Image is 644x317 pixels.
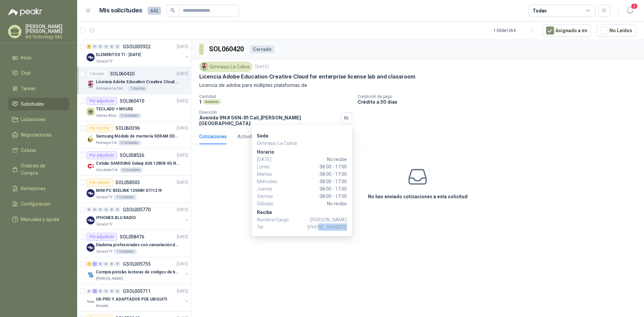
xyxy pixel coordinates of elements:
div: 0 [104,289,109,294]
div: 6 [87,44,92,49]
div: Todas [533,7,547,14]
span: [DATE] [257,156,284,163]
div: 0 [104,207,109,212]
span: Órdenes de Compra [21,162,63,177]
p: SOL058526 [120,153,144,158]
p: Caracol TV [96,249,112,254]
span: Cotizar [21,147,36,154]
div: Por cotizar [87,178,113,187]
p: Caracol TV [96,195,112,200]
span: Inicio [21,54,32,61]
p: [DATE] [177,44,188,50]
div: 0 [92,44,97,49]
span: Miércoles [257,178,284,185]
p: GSOL005755 [123,262,151,266]
p: Licencia Adobe Education Creative Cloud for enterprise license lab and classroom [96,79,179,85]
span: Solicitudes [21,100,44,108]
span: search [170,8,175,13]
span: [PHONE_NUMBER] [308,223,347,231]
p: GSOL005711 [123,289,151,294]
a: Remisiones [8,182,69,195]
p: Samsung Módulo de memoria SDRAM DDR4 M393A2G40DB0 de 16 GB M393A2G40DB0-CPB [96,133,179,140]
p: Valores Atlas [96,113,117,118]
img: Company Logo [87,244,95,252]
p: TECLADO + MOUSE [96,106,133,112]
span: 642 [148,7,161,15]
p: [DATE] [177,234,188,240]
a: Solicitudes [8,98,69,110]
div: 0 [115,207,120,212]
h1: Mis solicitudes [99,6,142,15]
span: 08:00 - 17:00 [284,185,347,193]
a: Manuales y ayuda [8,213,69,226]
a: Configuración [8,198,69,210]
p: Crédito a 30 días [358,99,641,105]
div: Cotizaciones [199,133,227,140]
div: 0 [87,207,92,212]
img: Company Logo [87,81,95,89]
h3: SOL060420 [209,44,245,54]
div: 0 [109,207,114,212]
p: SOL060410 [120,99,144,103]
a: 0 0 0 0 0 0 GSOL005770[DATE] Company LogoIPHONES BLU RADIOCaracol TV [87,206,190,227]
p: Horario [257,148,347,156]
div: 0 [104,44,109,49]
div: 0 [98,207,103,212]
a: Por adjudicarSOL060410[DATE] TECLADO + MOUSEValores Atlas2 Unidades [77,94,191,121]
p: ELEMENTOS TI - [DATE] [96,52,141,58]
p: IPHONES BLU RADIO [96,215,136,221]
div: Cerrado [250,45,274,53]
div: 0 [109,44,114,49]
a: 6 0 0 0 0 0 GSOL005922[DATE] Company LogoELEMENTOS TI - [DATE]Caracol TV [87,43,190,64]
p: Almatec [96,303,109,309]
p: Calzatodo S.A. [96,167,118,173]
button: Asignado a mi [542,24,591,37]
p: Caracol TV [96,222,112,227]
p: [DATE] [177,71,188,77]
div: 1 [92,262,97,266]
img: Company Logo [87,271,95,279]
p: Gimnasio La Colina [96,86,126,91]
div: 0 [104,262,109,266]
p: GSOL005770 [123,207,151,212]
span: Chat [21,69,31,77]
span: 08:00 - 17:00 [284,193,347,200]
div: 6 Unidades [120,167,143,173]
span: 2 [631,3,638,9]
p: Condición de pago [358,94,641,99]
span: Configuración [21,200,50,208]
span: No recibe [284,200,347,207]
span: Jueves [257,185,284,193]
div: 0 [115,262,120,266]
p: Sede [257,132,347,140]
span: No recibe [284,156,347,163]
img: Company Logo [87,135,95,143]
p: M3 Technology SAS [25,35,69,39]
div: Por cotizar [87,124,113,132]
a: Por adjudicarSOL058526[DATE] Company LogoCelular SAMSUNG Galaxy A06 128GB 4G NegroCalzatodo S.A.6... [77,149,191,176]
div: 0 [92,207,97,212]
div: 2 Unidades [118,140,141,146]
span: 08:00 - 17:00 [284,170,347,178]
span: Manuales y ayuda [21,216,59,223]
p: Caracol TV [96,59,112,64]
p: Compra pistolas lectoras de codigos de barras [96,269,179,275]
a: Negociaciones [8,128,69,141]
img: Company Logo [87,162,95,170]
p: Gimnasio La Colina [257,140,347,147]
p: Cantidad [199,94,352,99]
a: 0 2 0 0 0 0 GSOL005711[DATE] Company LogoU6-PRO Y ADAPTADOR POE UBIQUITIAlmatec [87,287,190,309]
a: CerradoSOL060420[DATE] Company LogoLicencia Adobe Education Creative Cloud for enterprise license... [77,67,191,94]
p: Nombre/Cargo [257,216,347,223]
p: Avenida 9N # 56N-81 Cali , [PERSON_NAME][GEOGRAPHIC_DATA] [199,115,338,126]
span: Lunes [257,163,284,170]
a: Por cotizarSOL060396[DATE] Company LogoSamsung Módulo de memoria SDRAM DDR4 M393A2G40DB0 de 16 GB... [77,121,191,149]
p: Celular SAMSUNG Galaxy A06 128GB 4G Negro [96,160,179,167]
p: MINI PC BEELINK 12900H GTI12 I9 [96,188,162,194]
div: 0 [115,289,120,294]
a: Tareas [8,82,69,95]
p: Diadema profesionales con cancelación de ruido en micrófono [96,242,179,248]
p: Tel [257,223,347,231]
div: Actividad [237,133,257,140]
p: [DATE] [177,125,188,131]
